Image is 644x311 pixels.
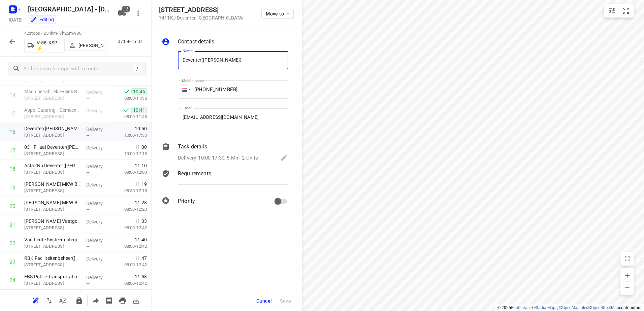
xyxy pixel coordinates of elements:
[25,4,112,14] h5: Rename
[23,64,134,74] input: Add or search stops within route
[86,255,111,262] p: Delivery
[9,129,15,135] div: 16
[135,199,147,206] span: 11:23
[129,297,143,303] span: Download route
[131,88,147,95] span: 10:46
[74,31,81,36] span: 98u
[24,187,81,194] p: [STREET_ADDRESS]
[72,294,86,307] button: Lock route
[24,125,81,132] p: Deventer([PERSON_NAME])
[9,92,15,98] div: 14
[24,162,81,169] p: AsfaltNu Deventer(Bart Van de Vrede)
[118,38,146,45] p: 07:04-15:34
[86,151,90,157] span: —
[114,206,147,213] p: 08:30-12:20
[86,226,90,231] span: —
[178,80,288,99] input: 1 (702) 123-4567
[115,6,129,20] button: 12
[24,236,81,243] p: Van Lente Systeemintegratie(Mareen Best)
[89,297,102,303] span: Share route
[42,297,56,303] span: Reverse route
[24,88,81,95] p: MachineFabriek Eysink B.V.(Jessica)
[497,305,641,310] li: © 2025 , © , © © contributors
[266,11,291,16] span: Move to
[159,6,244,14] h5: [STREET_ADDRESS]
[162,170,288,190] div: Requirements
[9,184,15,191] div: 19
[131,6,145,20] button: More
[135,162,147,169] span: 11:10
[9,110,15,117] div: 15
[591,305,619,310] a: OpenStreetMap
[135,273,147,280] span: 11:53
[114,280,147,287] p: 08:00-12:42
[24,144,81,150] p: 031 Filiaal Deventer(Marielle Gudde)
[159,15,244,21] p: 7411KJ Deventer , [GEOGRAPHIC_DATA]
[56,297,69,303] span: Sort by time window
[29,297,42,303] span: Reoptimize route
[9,203,15,209] div: 20
[261,9,294,19] button: Move to
[178,80,191,99] div: Netherlands: + 31
[114,132,147,139] p: 10:00-17:30
[6,16,25,24] h5: Project date
[86,188,90,194] span: —
[114,243,147,250] p: 08:00-12:42
[9,258,15,265] div: 23
[135,236,147,243] span: 11:40
[135,218,147,224] span: 11:33
[178,143,207,151] p: Task details
[86,144,111,151] p: Delivery
[24,199,81,206] p: Moore MKW B.V.(Nicole Massop)
[9,166,15,172] div: 18
[86,218,111,225] p: Delivery
[86,200,111,207] p: Delivery
[9,240,15,246] div: 22
[123,107,130,113] svg: Done
[24,255,81,262] p: RBK Faciliteitenbeheer(Maureen Bezemer)
[24,262,81,268] p: Munsterstraat 9, Deventer
[114,150,147,157] p: 10:00-17:18
[24,30,106,37] p: 42 stops • 254km • 8h26m
[86,114,90,119] span: —
[604,4,634,18] div: small contained button group
[86,274,111,281] p: Delivery
[86,89,111,96] p: Delivery
[162,38,288,47] div: Contact details
[24,280,81,287] p: Osnabrückstraat 28, Deventer
[86,126,111,133] p: Delivery
[562,305,588,310] a: OpenMapTiles
[73,31,74,36] span: •
[619,4,633,18] button: Fit zoom
[24,132,81,139] p: [STREET_ADDRESS]
[135,125,147,132] span: 10:50
[24,243,81,250] p: Herfordstraat 5, Deventer
[24,224,81,231] p: [STREET_ADDRESS]
[24,169,81,176] p: [STREET_ADDRESS]
[24,113,81,120] p: [STREET_ADDRESS]
[135,255,147,262] span: 11:47
[24,95,81,102] p: Groningerstraat 13, Deventer
[86,133,90,138] span: —
[114,95,147,102] p: 08:00-11:38
[280,153,288,162] svg: Edit
[30,16,54,23] div: You are currently in edit mode.
[78,43,103,48] p: [PERSON_NAME]
[24,206,81,213] p: [STREET_ADDRESS]
[254,295,275,307] button: Cancel
[122,6,130,12] span: 12
[114,224,147,231] p: 08:00-12:42
[162,143,288,163] div: Task detailsDelivery, 10:00-17:30, 5 Min, 2 Units
[114,169,147,176] p: 08:00-12:03
[9,147,15,154] div: 17
[114,262,147,268] p: 08:00-12:42
[66,40,106,51] button: [PERSON_NAME]
[86,281,90,286] span: —
[24,107,81,113] p: Appèl Catering - Gemeente Deventer - Bergpoortstraat(Samira Van den Bosch)
[182,79,205,83] label: Mobile phone
[134,65,141,72] div: /
[86,207,90,212] span: —
[178,38,214,46] p: Contact details
[86,163,111,170] p: Delivery
[135,144,147,150] span: 11:00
